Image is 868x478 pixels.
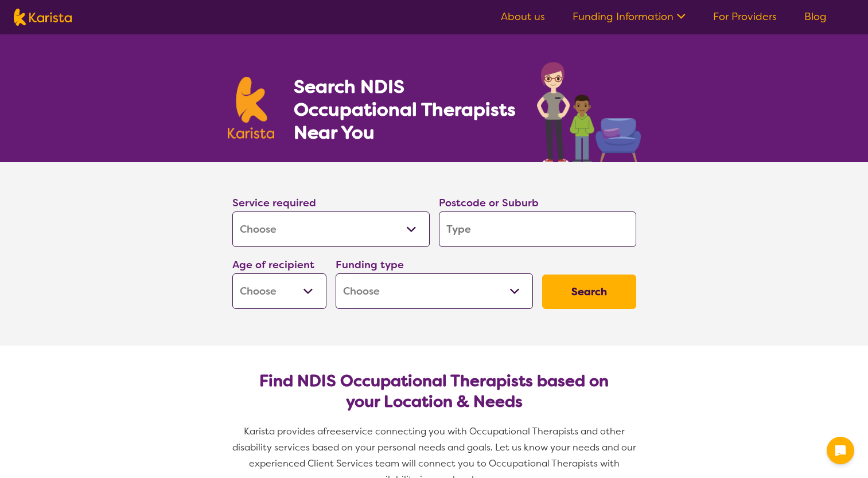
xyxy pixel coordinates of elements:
[542,275,636,309] button: Search
[242,371,627,412] h2: Find NDIS Occupational Therapists based on your Location & Needs
[232,258,314,272] label: Age of recipient
[804,10,827,23] a: Blog
[573,10,686,23] a: Funding Information
[323,425,341,437] span: free
[439,211,636,247] input: Type
[294,75,517,144] h1: Search NDIS Occupational Therapists Near You
[501,10,545,23] a: About us
[713,10,777,23] a: For Providers
[14,9,72,26] img: Karista logo
[537,62,641,162] img: occupational-therapy
[232,196,316,210] label: Service required
[244,425,323,437] span: Karista provides a
[336,258,404,272] label: Funding type
[228,77,275,139] img: Karista logo
[439,196,539,210] label: Postcode or Suburb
